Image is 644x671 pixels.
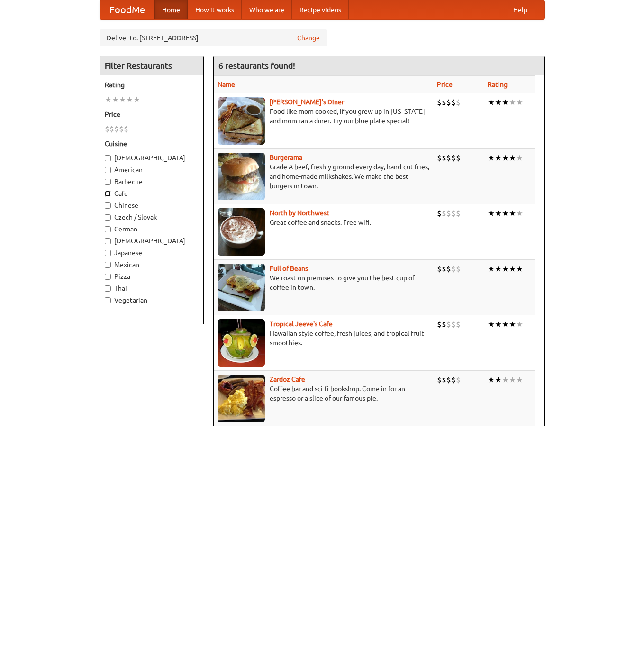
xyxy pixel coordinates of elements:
[105,155,111,161] input: [DEMOGRAPHIC_DATA]
[105,212,199,222] label: Czech / Slovak
[502,375,509,385] li: ★
[506,0,535,19] a: Help
[112,94,119,105] li: ★
[100,29,327,46] div: Deliver to: [STREET_ADDRESS]
[218,208,265,256] img: north.jpg
[495,319,502,330] li: ★
[509,319,516,330] li: ★
[437,208,442,219] li: $
[105,214,111,221] input: Czech / Slovak
[105,191,111,197] input: Cafe
[133,94,140,105] li: ★
[488,319,495,330] li: ★
[509,264,516,274] li: ★
[105,167,111,173] input: American
[446,97,451,108] li: $
[488,264,495,274] li: ★
[114,124,119,134] li: $
[105,250,111,256] input: Japanese
[297,33,320,43] a: Change
[516,264,523,274] li: ★
[516,319,523,330] li: ★
[509,97,516,108] li: ★
[456,153,461,163] li: $
[451,319,456,330] li: $
[270,320,333,328] a: Tropical Jeeve's Cafe
[105,165,199,175] label: American
[109,124,114,134] li: $
[242,0,292,19] a: Who we are
[105,202,111,209] input: Chinese
[292,0,349,19] a: Recipe videos
[105,285,111,292] input: Thai
[126,94,133,105] li: ★
[105,272,199,281] label: Pizza
[270,98,344,106] a: [PERSON_NAME]'s Diner
[451,264,456,274] li: $
[218,153,265,200] img: burgerama.jpg
[495,153,502,163] li: ★
[105,177,199,186] label: Barbecue
[456,264,461,274] li: $
[105,224,199,234] label: German
[105,94,112,105] li: ★
[502,319,509,330] li: ★
[509,208,516,219] li: ★
[105,297,111,303] input: Vegetarian
[456,319,461,330] li: $
[446,375,451,385] li: $
[105,284,199,293] label: Thai
[105,260,199,269] label: Mexican
[502,264,509,274] li: ★
[516,375,523,385] li: ★
[105,295,199,305] label: Vegetarian
[105,238,111,244] input: [DEMOGRAPHIC_DATA]
[218,97,265,145] img: sallys.jpg
[495,264,502,274] li: ★
[105,226,111,232] input: German
[218,319,265,367] img: jeeves.jpg
[218,273,429,292] p: We roast on premises to give you the best cup of coffee in town.
[124,124,128,134] li: $
[437,97,442,108] li: $
[456,375,461,385] li: $
[218,81,235,88] a: Name
[451,375,456,385] li: $
[218,162,429,191] p: Grade A beef, freshly ground every day, hand-cut fries, and home-made milkshakes. We make the bes...
[105,274,111,280] input: Pizza
[119,124,124,134] li: $
[446,208,451,219] li: $
[270,265,308,272] a: Full of Beans
[105,139,199,148] h5: Cuisine
[119,94,126,105] li: ★
[495,375,502,385] li: ★
[495,208,502,219] li: ★
[105,236,199,246] label: [DEMOGRAPHIC_DATA]
[502,153,509,163] li: ★
[218,264,265,311] img: beans.jpg
[451,153,456,163] li: $
[437,319,442,330] li: $
[516,97,523,108] li: ★
[188,0,242,19] a: How it works
[442,208,446,219] li: $
[270,154,302,161] b: Burgerama
[105,262,111,268] input: Mexican
[100,0,154,19] a: FoodMe
[509,375,516,385] li: ★
[516,153,523,163] li: ★
[218,375,265,422] img: zardoz.jpg
[437,81,453,88] a: Price
[270,209,329,217] a: North by Northwest
[270,376,305,383] a: Zardoz Cafe
[502,208,509,219] li: ★
[446,264,451,274] li: $
[105,124,109,134] li: $
[218,61,295,70] ng-pluralize: 6 restaurants found!
[456,208,461,219] li: $
[451,208,456,219] li: $
[105,179,111,185] input: Barbecue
